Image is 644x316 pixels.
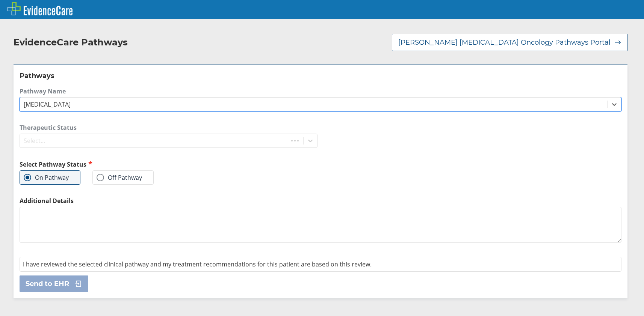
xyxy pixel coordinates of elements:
label: On Pathway [24,174,69,181]
span: Send to EHR [26,279,69,288]
label: Off Pathway [97,174,142,181]
img: EvidenceCare [8,2,73,15]
label: Additional Details [20,197,621,205]
label: Pathway Name [20,87,621,95]
h2: EvidenceCare Pathways [14,37,128,48]
span: [PERSON_NAME] [MEDICAL_DATA] Oncology Pathways Portal [398,38,611,47]
span: I have reviewed the selected clinical pathway and my treatment recommendations for this patient a... [23,260,372,268]
label: Therapeutic Status [20,123,317,132]
h2: Pathways [20,71,621,80]
h2: Select Pathway Status [20,160,317,169]
button: [PERSON_NAME] [MEDICAL_DATA] Oncology Pathways Portal [392,34,627,51]
button: Send to EHR [20,275,88,292]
